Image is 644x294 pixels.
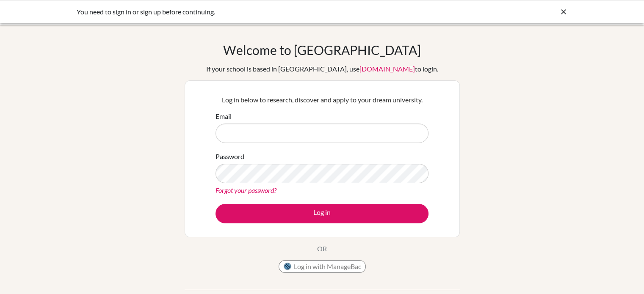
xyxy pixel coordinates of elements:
[317,244,327,254] p: OR
[216,111,232,121] label: Email
[77,7,441,17] div: You need to sign in or sign up before continuing.
[216,151,244,162] label: Password
[279,260,366,273] button: Log in with ManageBac
[216,186,276,194] a: Forgot your password?
[216,95,428,105] p: Log in below to research, discover and apply to your dream university.
[223,42,421,58] h1: Welcome to [GEOGRAPHIC_DATA]
[206,64,438,74] div: If your school is based in [GEOGRAPHIC_DATA], use to login.
[359,65,415,73] a: [DOMAIN_NAME]
[216,204,428,223] button: Log in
